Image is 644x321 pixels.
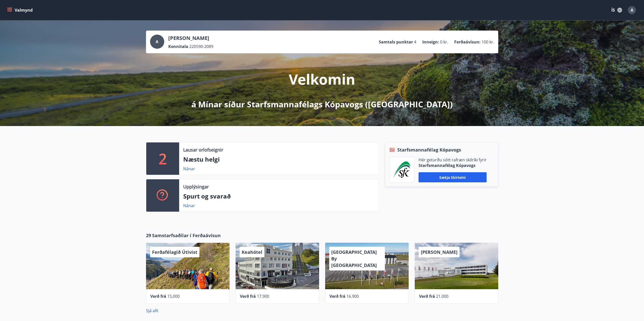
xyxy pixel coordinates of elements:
span: Samstarfsaðilar í Ferðaávísun [152,232,221,239]
p: Ferðaávísun : [454,39,481,45]
p: Kennitala [168,44,188,49]
button: menu [6,6,35,15]
p: Hér geturðu sótt rafræn skilríki fyrir [419,157,487,163]
p: Starfsmannafélag Kópavogs [419,163,487,168]
a: Sjá allt [146,308,158,313]
p: Næstu helgi [183,155,375,164]
span: Verð frá [240,293,256,299]
span: Verð frá [150,293,166,299]
span: 17.900 [257,293,269,299]
p: [PERSON_NAME] [168,35,213,42]
img: x5MjQkxwhnYn6YREZUTEa9Q4KsBUeQdWGts9Dj4O.png [393,161,410,178]
span: A [156,39,158,44]
span: 29 [146,232,151,239]
a: Nánar [183,203,195,208]
span: [PERSON_NAME] [421,249,458,255]
p: á Mínar síður Starfsmannafélags Kópavogs ([GEOGRAPHIC_DATA]) [191,99,453,110]
span: 15.000 [167,293,180,299]
span: [GEOGRAPHIC_DATA] By [GEOGRAPHIC_DATA] [331,249,377,268]
span: Ferðafélagið Útivist [152,249,197,255]
span: 220590-2089 [189,44,213,49]
p: 2 [159,149,167,168]
span: Verð frá [329,293,345,299]
span: 4 [414,39,416,45]
button: ÍS [609,6,625,15]
span: 0 kr. [440,39,448,45]
p: Lausar orlofseignir [183,146,223,153]
button: A [626,4,638,16]
span: Starfsmannafélag Kópavogs [397,146,461,153]
span: A [631,7,633,13]
p: Spurt og svarað [183,192,375,201]
span: 100 kr. [482,39,494,45]
p: Velkomin [289,69,355,89]
span: Verð frá [419,293,435,299]
p: Inneign : [422,39,439,45]
p: Samtals punktar [379,39,413,45]
p: Upplýsingar [183,183,209,190]
span: Keahótel [242,249,262,255]
span: 16.900 [346,293,359,299]
span: 21.000 [436,293,448,299]
a: Nánar [183,166,195,171]
button: Sækja skírteini [419,172,487,182]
